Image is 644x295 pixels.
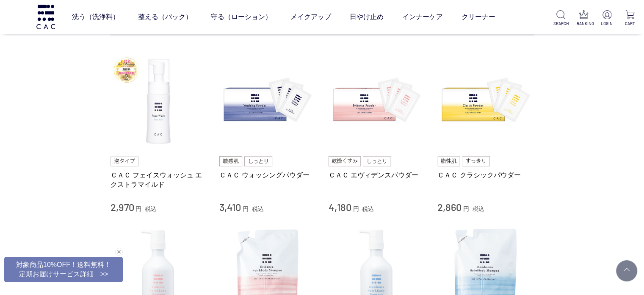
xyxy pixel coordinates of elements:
[622,20,637,27] p: CART
[600,20,614,27] p: LOGIN
[437,156,460,166] img: 脂性肌
[463,205,469,212] span: 円
[252,205,264,212] span: 税込
[577,20,591,27] p: RANKING
[329,201,351,213] span: 4,180
[138,5,192,29] a: 整える（パック）
[111,156,138,166] img: 泡タイプ
[219,53,316,150] img: ＣＡＣ ウォッシングパウダー
[553,10,568,27] a: SEARCH
[462,5,495,29] a: クリーナー
[219,156,242,166] img: 敏感肌
[329,156,361,166] img: 乾燥くすみ
[290,5,331,29] a: メイクアップ
[553,20,568,27] p: SEARCH
[111,171,207,189] a: ＣＡＣ フェイスウォッシュ エクストラマイルド
[145,205,157,212] span: 税込
[353,205,359,212] span: 円
[219,201,241,213] span: 3,410
[219,171,316,180] a: ＣＡＣ ウォッシングパウダー
[72,5,119,29] a: 洗う（洗浄料）
[135,205,141,212] span: 円
[473,205,484,212] span: 税込
[111,53,207,150] img: ＣＡＣ フェイスウォッシュ エクストラマイルド
[362,205,374,212] span: 税込
[211,5,272,29] a: 守る（ローション）
[402,5,443,29] a: インナーケア
[577,10,591,27] a: RANKING
[244,156,272,166] img: しっとり
[622,10,637,27] a: CART
[600,10,614,27] a: LOGIN
[437,53,534,150] img: ＣＡＣ クラシックパウダー
[329,53,425,150] img: ＣＡＣ エヴィデンスパウダー
[462,156,490,166] img: すっきり
[111,201,134,213] span: 2,970
[437,201,462,213] span: 2,860
[363,156,391,166] img: しっとり
[35,5,56,29] img: logo
[437,171,534,180] a: ＣＡＣ クラシックパウダー
[350,5,384,29] a: 日やけ止め
[243,205,249,212] span: 円
[329,171,425,180] a: ＣＡＣ エヴィデンスパウダー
